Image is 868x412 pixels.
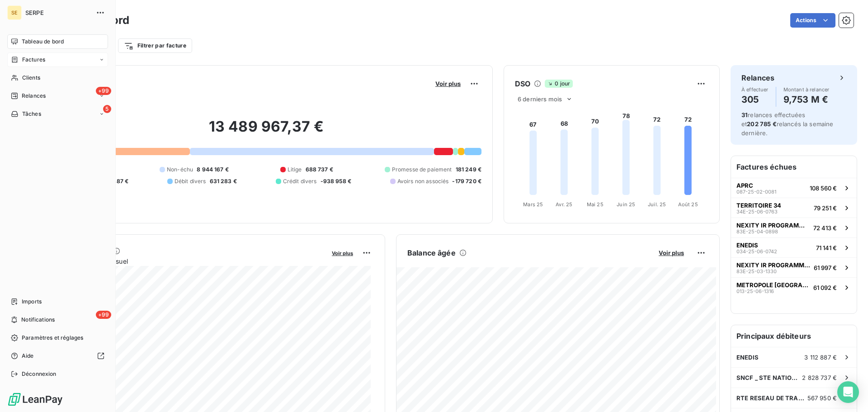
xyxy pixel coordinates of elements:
[51,118,481,145] h2: 13 489 967,37 €
[397,177,449,185] span: Avoirs non associés
[783,87,830,92] span: Montant à relancer
[736,202,781,209] span: TERRITOIRE 34
[288,166,302,174] span: Litige
[736,222,810,229] span: NEXITY IR PROGRAMMES REGION SUD
[167,166,193,174] span: Non-échu
[790,13,835,28] button: Actions
[515,78,530,89] h6: DSO
[731,178,857,198] button: APRC087-25-02-0081108 560 €
[814,264,837,271] span: 61 997 €
[118,38,192,53] button: Filtrer par facture
[731,218,857,237] button: NEXITY IR PROGRAMMES REGION SUD83E-25-04-089872 413 €
[736,229,778,234] span: 83E-25-04-0898
[210,177,237,185] span: 631 283 €
[25,9,90,16] span: SERPE
[736,269,777,274] span: 83E-25-03-1330
[813,224,837,232] span: 72 413 €
[802,374,837,381] span: 2 828 737 €
[656,249,687,257] button: Voir plus
[810,185,837,192] span: 108 560 €
[332,250,353,256] span: Voir plus
[736,261,810,269] span: NEXITY IR PROGRAMMES REGION SUD
[433,80,463,88] button: Voir plus
[7,392,63,407] img: Logo LeanPay
[741,72,774,83] h6: Relances
[736,354,759,361] span: ENEDIS
[736,182,753,189] span: APRC
[731,156,857,178] h6: Factures échues
[306,166,333,174] span: 688 737 €
[21,316,55,324] span: Notifications
[407,247,456,258] h6: Balance âgée
[813,284,837,291] span: 61 092 €
[7,89,108,103] a: +99Relances
[807,394,837,402] span: 567 950 €
[659,249,684,256] span: Voir plus
[736,394,807,402] span: RTE RESEAU DE TRANSPORT ELECTRICITE
[22,352,34,360] span: Aide
[22,298,42,306] span: Imports
[587,201,604,208] tspan: Mai 25
[736,374,802,381] span: SNCF _ STE NATIONALE
[648,201,666,208] tspan: Juil. 25
[7,34,108,49] a: Tableau de bord
[731,237,857,257] button: ENEDIS034-25-06-074271 141 €
[329,249,356,257] button: Voir plus
[197,166,229,174] span: 8 944 167 €
[96,87,111,95] span: +99
[678,201,698,208] tspan: Août 25
[731,198,857,218] button: TERRITOIRE 3434E-25-06-076379 251 €
[617,201,635,208] tspan: Juin 25
[7,52,108,67] a: Factures
[736,189,776,194] span: 087-25-02-0081
[22,38,64,46] span: Tableau de bord
[7,107,108,121] a: 5Tâches
[452,177,481,185] span: -179 720 €
[545,80,573,88] span: 0 jour
[741,92,769,107] h4: 305
[816,244,837,251] span: 71 141 €
[741,87,769,92] span: À effectuer
[456,166,481,174] span: 181 249 €
[736,242,758,249] span: ENEDIS
[321,177,352,185] span: -938 958 €
[556,201,572,208] tspan: Avr. 25
[731,325,857,347] h6: Principaux débiteurs
[392,166,452,174] span: Promesse de paiement
[783,92,830,107] h4: 9,753 M €
[51,256,325,266] span: Chiffre d'affaires mensuel
[22,110,41,118] span: Tâches
[435,80,461,87] span: Voir plus
[7,331,108,345] a: Paramètres et réglages
[22,74,40,82] span: Clients
[731,277,857,297] button: METROPOLE [GEOGRAPHIC_DATA]013-25-06-131661 092 €
[518,95,562,103] span: 6 derniers mois
[523,201,543,208] tspan: Mars 25
[22,56,45,64] span: Factures
[837,381,859,403] div: Open Intercom Messenger
[736,281,810,289] span: METROPOLE [GEOGRAPHIC_DATA]
[731,257,857,277] button: NEXITY IR PROGRAMMES REGION SUD83E-25-03-133061 997 €
[7,5,22,20] div: SE
[736,209,778,214] span: 34E-25-06-0763
[741,111,834,137] span: relances effectuées et relancés la semaine dernière.
[7,294,108,309] a: Imports
[814,204,837,212] span: 79 251 €
[7,349,108,363] a: Aide
[283,177,317,185] span: Crédit divers
[103,105,111,113] span: 5
[747,120,776,128] span: 202 785 €
[22,370,57,378] span: Déconnexion
[741,111,748,118] span: 31
[736,289,774,294] span: 013-25-06-1316
[736,249,777,254] span: 034-25-06-0742
[7,71,108,85] a: Clients
[22,92,46,100] span: Relances
[22,334,83,342] span: Paramètres et réglages
[804,354,837,361] span: 3 112 887 €
[175,177,206,185] span: Débit divers
[96,311,111,319] span: +99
